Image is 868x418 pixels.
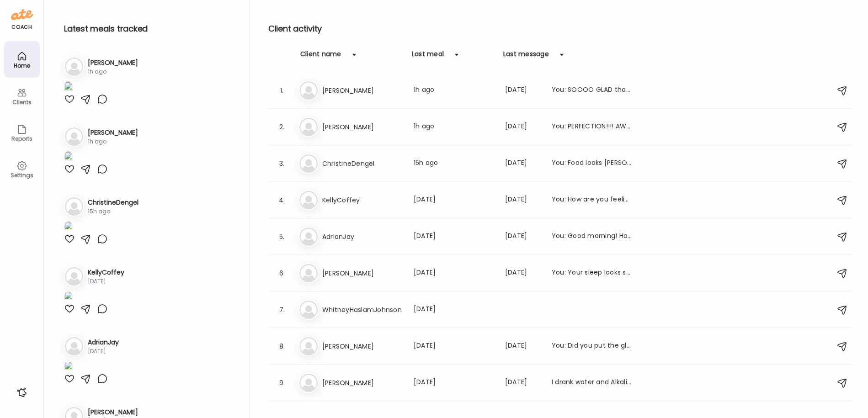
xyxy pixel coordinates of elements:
[414,341,494,352] div: [DATE]
[277,158,288,169] div: 3.
[88,198,138,207] h3: ChristineDengel
[505,341,541,352] div: [DATE]
[322,85,403,96] h3: [PERSON_NAME]
[322,231,403,242] h3: AdrianJay
[322,377,403,388] h3: [PERSON_NAME]
[552,231,632,242] div: You: Good morning! How are things? Have you checked your supply of travel snacks to make sure you...
[505,377,541,388] div: [DATE]
[552,85,632,96] div: You: SOOOO GLAD that you are not running the marathon! Your body does not need that right now.
[277,195,288,206] div: 4.
[299,154,318,173] img: bg-avatar-default.svg
[5,63,38,69] div: Home
[88,268,124,277] h3: KellyCoffey
[505,268,541,279] div: [DATE]
[414,122,494,132] div: 1h ago
[322,195,403,206] h3: KellyCoffey
[300,49,341,64] div: Client name
[414,304,494,315] div: [DATE]
[65,197,83,216] img: bg-avatar-default.svg
[88,347,119,355] div: [DATE]
[505,158,541,169] div: [DATE]
[299,228,318,246] img: bg-avatar-default.svg
[65,58,83,76] img: bg-avatar-default.svg
[277,304,288,315] div: 7.
[268,22,853,36] h2: Client activity
[277,85,288,96] div: 1.
[299,337,318,355] img: bg-avatar-default.svg
[5,99,38,105] div: Clients
[299,374,318,392] img: bg-avatar-default.svg
[277,377,288,388] div: 9.
[277,231,288,242] div: 5.
[505,85,541,96] div: [DATE]
[64,151,73,164] img: images%2F8D4NB6x7KXgYlHneBphRsrTiv8F3%2FfjtLeQBEtKARum3bQjbe%2FjAgV0NWtC11yB81ysZbO_1080
[552,195,632,206] div: You: How are you feeling overall? How is your energy level on the weekly meds?
[88,277,124,286] div: [DATE]
[65,267,83,286] img: bg-avatar-default.svg
[414,158,494,169] div: 15h ago
[11,7,33,22] img: ate
[505,195,541,206] div: [DATE]
[88,128,138,138] h3: [PERSON_NAME]
[552,268,632,279] div: You: Your sleep looks strong as well on your Whoop band.
[322,122,403,132] h3: [PERSON_NAME]
[322,341,403,352] h3: [PERSON_NAME]
[322,268,403,279] h3: [PERSON_NAME]
[5,172,38,178] div: Settings
[64,361,73,373] img: images%2FvKBlXzq35hcVvM4ynsPSvBUNQlD3%2FtZO7MG2PDXqoPYQ3YTfl%2F3vgFg0uXvRMYmTiCdzAh_1080
[277,341,288,352] div: 8.
[88,58,138,68] h3: [PERSON_NAME]
[414,85,494,96] div: 1h ago
[414,268,494,279] div: [DATE]
[299,264,318,282] img: bg-avatar-default.svg
[505,122,541,132] div: [DATE]
[414,231,494,242] div: [DATE]
[299,81,318,100] img: bg-avatar-default.svg
[505,231,541,242] div: [DATE]
[552,341,632,352] div: You: Did you put the glucose monitor on?
[64,22,235,36] h2: Latest meals tracked
[552,377,632,388] div: I drank water and Alkalize before all of our meetings too :)
[64,221,73,233] img: images%2FnIuc6jdPc0TSU2YLwgiPYRrdqFm1%2FPyVkrw3i9S2g1dLgCRum%2FZxBIGrCQUC6f6eGIwIm4_1080
[414,195,494,206] div: [DATE]
[299,301,318,319] img: bg-avatar-default.svg
[65,337,83,355] img: bg-avatar-default.svg
[88,138,138,146] div: 1h ago
[88,68,138,76] div: 1h ago
[322,304,403,315] h3: WhitneyHaslamJohnson
[299,118,318,136] img: bg-avatar-default.svg
[552,122,632,132] div: You: PERFECTION!!!! AWESOME PROTEIN, FAT, AND FIBER!
[65,127,83,146] img: bg-avatar-default.svg
[552,158,632,169] div: You: Food looks [PERSON_NAME]! Let's crush another day!
[414,377,494,388] div: [DATE]
[503,49,549,64] div: Last message
[322,158,403,169] h3: ChristineDengel
[64,291,73,303] img: images%2FamhTIbco5mTOJTSQzT9sJL9WUN22%2FRxkgGrTkBOHad2vTEAnG%2FCSP9cyWFy0VFt8fQjbYn_1080
[299,191,318,209] img: bg-avatar-default.svg
[277,268,288,279] div: 6.
[11,23,32,31] div: coach
[412,49,444,64] div: Last meal
[64,81,73,94] img: images%2FZ9FsUQaXJiSu2wrJMJP2bdS5VZ13%2FG1wnkJScKaYGPEtdRet4%2FWTM8c3me4xJEdOxKhW8a_1080
[88,338,119,347] h3: AdrianJay
[5,136,38,142] div: Reports
[88,407,138,417] h3: [PERSON_NAME]
[277,122,288,132] div: 2.
[88,207,138,216] div: 15h ago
